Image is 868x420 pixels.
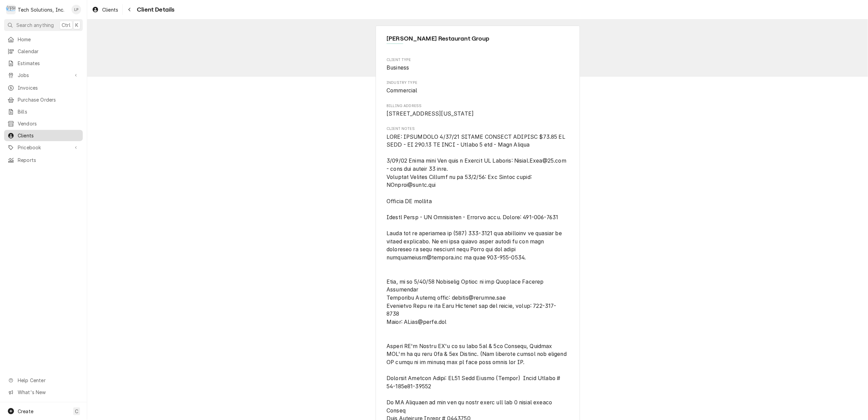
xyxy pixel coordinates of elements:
[18,132,79,139] span: Clients
[386,34,569,43] span: Name
[4,375,83,386] a: Go to Help Center
[89,4,121,15] a: Clients
[386,57,569,72] div: Client Type
[18,156,79,164] span: Reports
[386,87,569,95] span: Industry Type
[4,46,83,57] a: Calendar
[386,110,474,117] span: [STREET_ADDRESS][US_STATE]
[72,5,81,14] div: Lisa Paschal's Avatar
[75,408,78,415] span: C
[386,103,569,118] div: Billing Address
[18,120,79,127] span: Vendors
[18,96,79,103] span: Purchase Orders
[16,21,54,29] span: Search anything
[18,72,69,79] span: Jobs
[386,64,409,71] span: Business
[386,103,569,109] span: Billing Address
[4,82,83,93] a: Invoices
[124,4,135,15] button: Navigate back
[4,34,83,45] a: Home
[4,58,83,69] a: Estimates
[18,108,79,115] span: Bills
[72,5,81,14] div: LP
[4,118,83,129] a: Vendors
[4,142,83,153] a: Go to Pricebook
[386,110,569,118] span: Billing Address
[135,5,174,14] span: Client Details
[386,34,569,49] div: Client Information
[386,87,417,94] span: Commercial
[18,6,64,13] div: Tech Solutions, Inc.
[386,126,569,132] span: Client Notes
[18,60,79,67] span: Estimates
[4,154,83,166] a: Reports
[4,19,83,31] button: Search anythingCtrlK
[18,408,33,414] span: Create
[18,48,79,55] span: Calendar
[4,387,83,398] a: Go to What's New
[102,6,118,13] span: Clients
[18,377,79,384] span: Help Center
[4,94,83,105] a: Purchase Orders
[4,70,83,81] a: Go to Jobs
[386,80,569,95] div: Industry Type
[18,36,79,43] span: Home
[62,21,70,29] span: Ctrl
[6,5,16,14] div: Tech Solutions, Inc.'s Avatar
[75,21,78,29] span: K
[18,144,69,151] span: Pricebook
[386,80,569,86] span: Industry Type
[6,5,16,14] div: T
[4,106,83,117] a: Bills
[386,57,569,63] span: Client Type
[18,389,79,396] span: What's New
[4,130,83,141] a: Clients
[18,84,79,91] span: Invoices
[386,64,569,72] span: Client Type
